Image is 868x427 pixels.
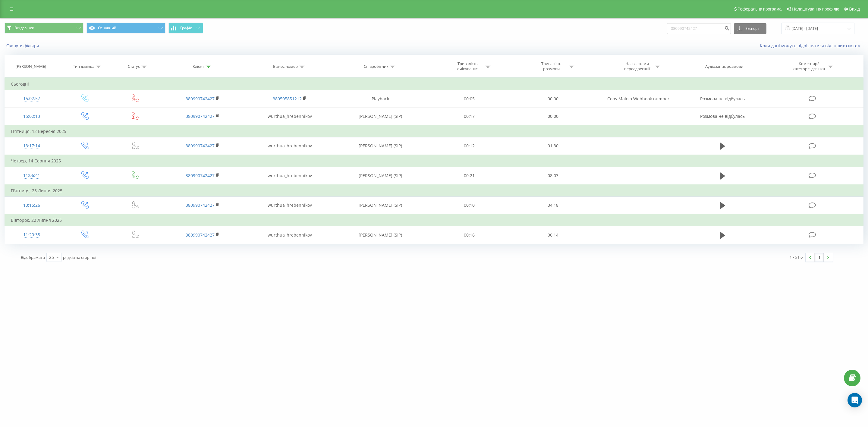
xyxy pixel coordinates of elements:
td: Сьогодні [5,78,863,90]
td: [PERSON_NAME] (SIP) [333,196,427,214]
td: 01:30 [511,137,595,155]
span: рядків на сторінці [63,255,96,260]
td: wurthua_hrebennikov [246,137,333,155]
td: 08:03 [511,167,595,185]
div: Статус [128,64,140,69]
td: 00:17 [427,108,511,125]
a: 380990742427 [186,232,215,238]
a: 1 [815,253,824,262]
button: Всі дзвінки [5,23,83,33]
td: [PERSON_NAME] (SIP) [333,167,427,185]
td: Вівторок, 22 Липня 2025 [5,214,863,226]
div: 25 [49,254,54,260]
div: Тип дзвінка [73,64,94,69]
td: 00:21 [427,167,511,185]
span: Налаштування профілю [792,7,839,11]
div: Бізнес номер [273,64,298,69]
div: Аудіозапис розмови [705,64,743,69]
span: Графік [180,26,192,30]
td: 00:10 [427,196,511,214]
td: Copy Main з Webhook number [595,90,682,108]
span: Реферальна програма [737,7,782,11]
div: 15:02:57 [11,93,52,105]
td: 00:05 [427,90,511,108]
div: 11:06:41 [11,170,52,181]
div: Назва схеми переадресації [621,61,653,71]
div: Клієнт [193,64,204,69]
td: 00:00 [511,108,595,125]
div: 10:15:26 [11,199,52,211]
div: [PERSON_NAME] [16,64,46,69]
div: Тривалість розмови [535,61,568,71]
button: Графік [168,23,203,33]
a: 380990742427 [186,143,215,149]
div: 1 - 6 з 6 [790,254,803,260]
a: 380990742427 [186,173,215,178]
td: П’ятниця, 25 Липня 2025 [5,185,863,197]
div: Співробітник [364,64,388,69]
div: Тривалість очікування [451,61,484,71]
a: 380505851212 [273,96,302,102]
div: 15:02:13 [11,111,52,122]
button: Експорт [734,23,766,34]
button: Основний [86,23,165,33]
div: 11:20:35 [11,229,52,241]
a: 380990742427 [186,113,215,119]
td: Playback [333,90,427,108]
td: [PERSON_NAME] (SIP) [333,226,427,244]
button: Скинути фільтри [5,43,42,49]
td: 00:00 [511,90,595,108]
td: wurthua_hrebennikov [246,108,333,125]
td: wurthua_hrebennikov [246,226,333,244]
a: 380990742427 [186,202,215,208]
div: Open Intercom Messenger [848,393,862,407]
span: Розмова не відбулась [700,113,745,119]
td: П’ятниця, 12 Вересня 2025 [5,125,863,137]
a: Коли дані можуть відрізнятися вiд інших систем [760,43,863,49]
td: 00:12 [427,137,511,155]
span: Відображати [21,255,45,260]
td: Четвер, 14 Серпня 2025 [5,155,863,167]
td: wurthua_hrebennikov [246,196,333,214]
input: Пошук за номером [667,23,731,34]
span: Всі дзвінки [14,26,34,30]
span: Вихід [849,7,860,11]
td: 04:18 [511,196,595,214]
td: [PERSON_NAME] (SIP) [333,108,427,125]
div: 13:17:14 [11,140,52,152]
td: 00:14 [511,226,595,244]
td: [PERSON_NAME] (SIP) [333,137,427,155]
td: wurthua_hrebennikov [246,167,333,185]
div: Коментар/категорія дзвінка [791,61,826,71]
a: 380990742427 [186,96,215,102]
span: Розмова не відбулась [700,96,745,102]
td: 00:16 [427,226,511,244]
